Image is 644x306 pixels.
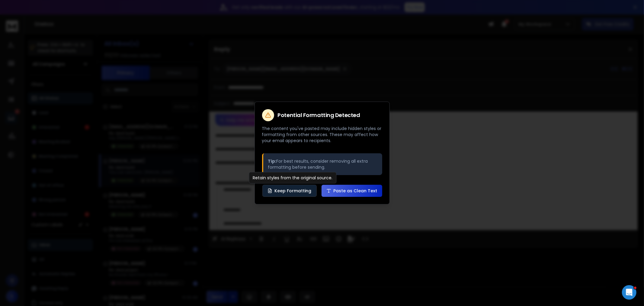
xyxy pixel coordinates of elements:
button: Keep Formatting [262,185,317,197]
p: The content you've pasted may include hidden styles or formatting from other sources. These may a... [262,125,382,144]
button: Paste as Clean Text [322,185,382,197]
p: For best results, consider removing all extra formatting before sending. [268,158,377,170]
h2: Potential Formatting Detected [278,112,360,118]
strong: Tip: [268,158,277,164]
iframe: Intercom live chat [622,285,636,300]
div: Retain styles from the original source. [249,172,336,184]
